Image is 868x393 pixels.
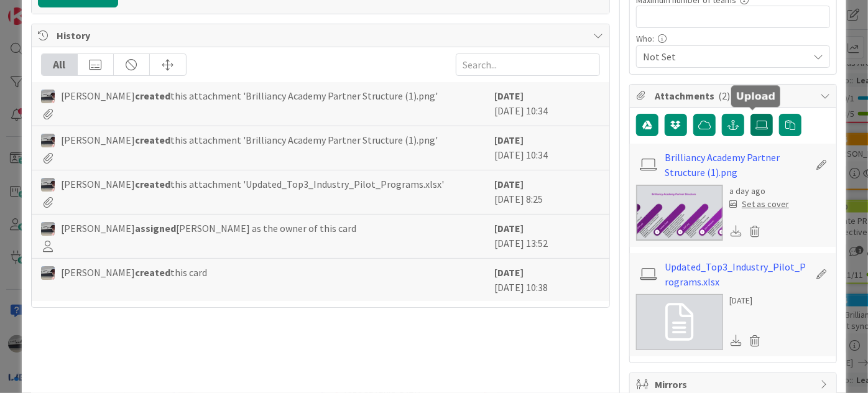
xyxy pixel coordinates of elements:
[494,132,600,164] div: [DATE] 10:34
[135,134,170,146] b: created
[494,90,524,102] b: [DATE]
[655,88,814,103] span: Attachments
[61,221,356,236] span: [PERSON_NAME] [PERSON_NAME] as the owner of this card
[643,49,808,64] span: Not Set
[135,266,170,279] b: created
[665,150,809,180] a: Brilliancy Academy Partner Structure (1).png
[494,177,600,208] div: [DATE] 8:25
[494,134,524,146] b: [DATE]
[729,333,743,349] div: Download
[736,90,775,102] h5: Upload
[42,54,78,75] div: All
[494,178,524,190] b: [DATE]
[729,185,789,198] div: a day ago
[61,88,438,103] span: [PERSON_NAME] this attachment 'Brilliancy Academy Partner Structure (1).png'
[729,223,743,239] div: Download
[718,90,730,102] span: ( 2 )
[41,266,55,280] img: jB
[655,377,814,392] span: Mirrors
[61,132,438,147] span: [PERSON_NAME] this attachment 'Brilliancy Academy Partner Structure (1).png'
[61,177,444,192] span: [PERSON_NAME] this attachment 'Updated_Top3_Industry_Pilot_Programs.xlsx'
[665,259,809,289] a: Updated_Top3_Industry_Pilot_Programs.xlsx
[494,88,600,119] div: [DATE] 10:34
[636,34,830,43] div: Who:
[494,265,600,295] div: [DATE] 10:38
[494,222,524,234] b: [DATE]
[41,178,55,192] img: jB
[57,28,587,43] span: History
[135,90,170,102] b: created
[456,53,600,76] input: Search...
[729,198,789,211] div: Set as cover
[135,222,176,234] b: assigned
[494,266,524,279] b: [DATE]
[41,90,55,103] img: jB
[61,265,207,280] span: [PERSON_NAME] this card
[41,134,55,147] img: jB
[135,178,170,190] b: created
[729,294,765,307] div: [DATE]
[41,222,55,236] img: jB
[494,221,600,252] div: [DATE] 13:52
